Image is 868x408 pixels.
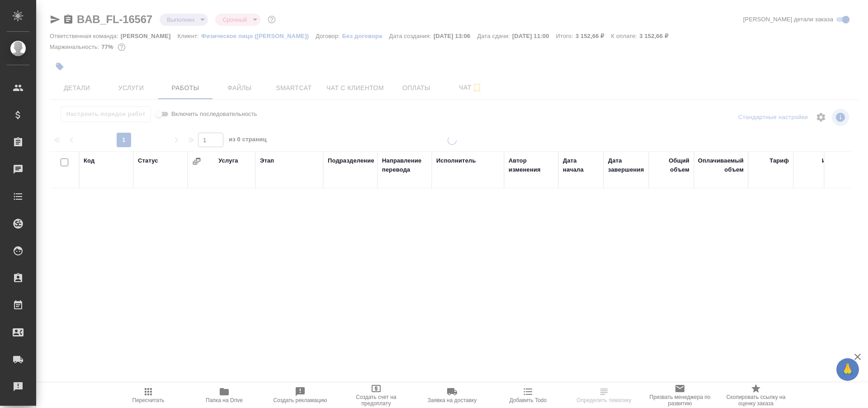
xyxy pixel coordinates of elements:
div: Итого [822,156,839,165]
div: Тариф [769,156,789,165]
div: Автор изменения [509,156,554,174]
button: Сгруппировать [192,157,201,166]
span: 🙏 [840,360,855,379]
div: Дата начала [563,156,599,174]
div: Статус [138,156,158,165]
div: Код [84,156,94,165]
button: 🙏 [836,358,859,381]
div: Оплачиваемый объем [698,156,744,174]
div: Подразделение [328,156,374,165]
div: Исполнитель [436,156,476,165]
div: Услуга [218,156,238,165]
div: Дата завершения [608,156,644,174]
div: Направление перевода [382,156,427,174]
div: Этап [260,156,274,165]
div: Общий объем [653,156,689,174]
